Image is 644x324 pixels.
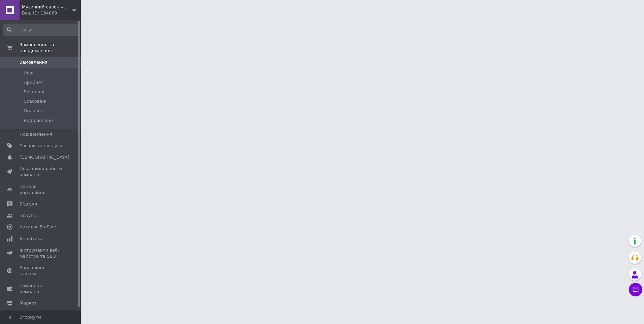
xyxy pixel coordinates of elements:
[20,265,62,277] span: Управління сайтом
[20,166,62,178] span: Показники роботи компанії
[24,70,33,76] span: Нові
[20,184,62,196] span: Панель управління
[24,108,45,114] span: Оплачені
[20,213,38,219] span: Покупці
[20,300,37,306] span: Маркет
[3,24,79,36] input: Пошук
[20,131,52,137] span: Повідомлення
[20,236,43,242] span: Аналітика
[20,283,62,295] span: Гаманець компанії
[629,283,642,296] button: Чат з покупцем
[24,89,44,95] span: Виконані
[24,98,46,104] span: Скасовані
[20,247,62,259] span: Інструменти веб-майстра та SEO
[22,10,81,16] div: Ваш ID: 134869
[20,154,69,160] span: [DEMOGRAPHIC_DATA]
[20,201,37,207] span: Відгуки
[24,79,44,86] span: Прийняті
[20,224,56,230] span: Каталог ProSale
[24,118,53,124] span: Відправлено
[20,143,62,149] span: Товари та послуги
[20,42,81,54] span: Замовлення та повідомлення
[20,59,47,65] span: Замовлення
[22,4,72,10] span: Музичний салон «Шлягер»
